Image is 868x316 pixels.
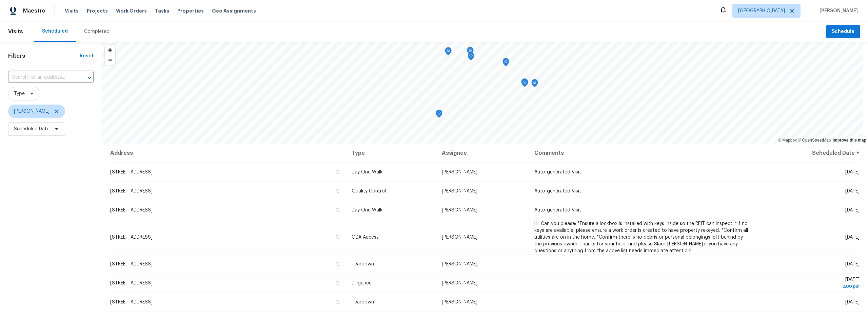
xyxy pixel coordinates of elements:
span: Auto-generated Visit [534,208,581,212]
span: [DATE] [845,208,860,212]
span: Tasks [155,8,169,13]
div: Map marker [445,47,452,58]
span: [GEOGRAPHIC_DATA] [738,7,785,14]
div: Completed [84,28,110,35]
button: Schedule [826,25,860,39]
a: OpenStreetMap [798,138,831,143]
button: Copy Address [335,261,341,267]
span: [STREET_ADDRESS] [110,281,153,285]
span: [DATE] [845,262,860,266]
th: Type [346,144,436,163]
span: [STREET_ADDRESS] [110,300,153,304]
div: Map marker [502,58,509,69]
span: Teardown [352,300,374,304]
span: Auto-generated Visit [534,170,581,174]
div: Map marker [436,110,442,120]
span: [PERSON_NAME] [14,108,50,115]
div: Map marker [467,47,474,57]
span: [PERSON_NAME] [817,7,858,14]
button: Copy Address [335,280,341,286]
span: Schedule [832,27,854,36]
th: Address [110,144,346,163]
span: - [534,262,536,266]
button: Zoom in [105,45,115,55]
span: Day One Walk [352,208,382,212]
span: [PERSON_NAME] [442,208,477,212]
div: 2:00 pm [759,283,860,290]
span: Scheduled Date [14,126,50,132]
span: [DATE] [845,235,860,240]
span: [DATE] [759,277,860,290]
span: Maestro [23,7,45,14]
span: [STREET_ADDRESS] [110,262,153,266]
div: Map marker [521,78,528,89]
h1: Filters [8,53,80,59]
span: Projects [87,7,108,14]
span: Visits [8,24,23,39]
span: [DATE] [845,189,860,193]
th: Scheduled Date ↑ [754,144,860,163]
span: [PERSON_NAME] [442,262,477,266]
button: Zoom out [105,55,115,65]
span: [STREET_ADDRESS] [110,208,153,212]
button: Copy Address [335,299,341,305]
button: Open [85,73,94,82]
span: Auto-generated Visit [534,189,581,193]
span: Properties [177,7,204,14]
span: [STREET_ADDRESS] [110,170,153,174]
a: Mapbox [778,138,797,143]
th: Assignee [436,144,529,163]
span: [PERSON_NAME] [442,189,477,193]
span: [DATE] [845,170,860,174]
canvas: Map [102,42,863,144]
span: Geo Assignments [212,7,256,14]
span: Visits [65,7,79,14]
div: Map marker [521,79,528,89]
span: [PERSON_NAME] [442,235,477,240]
button: Copy Address [335,169,341,175]
span: - [534,281,536,285]
div: Scheduled [42,28,68,35]
span: Diligence [352,281,372,285]
span: [PERSON_NAME] [442,300,477,304]
span: [PERSON_NAME] [442,281,477,285]
a: Improve this map [833,138,866,143]
span: ODA Access [352,235,379,240]
span: [STREET_ADDRESS] [110,189,153,193]
input: Search for an address... [8,72,75,83]
button: Copy Address [335,234,341,240]
span: Work Orders [116,7,147,14]
th: Comments [529,144,754,163]
span: [DATE] [845,300,860,304]
div: Map marker [531,79,538,90]
span: [PERSON_NAME] [442,170,477,174]
div: Map marker [468,52,474,63]
span: Hi! Can you please: *Ensure a lockbox is installed with keys inside so the REIT can inspect. *If ... [534,221,748,253]
span: Day One Walk [352,170,382,174]
span: [STREET_ADDRESS] [110,235,153,240]
span: - [534,300,536,304]
span: Quality Control [352,189,386,193]
span: Teardown [352,262,374,266]
button: Copy Address [335,207,341,213]
button: Copy Address [335,188,341,194]
span: Type [14,90,25,97]
div: Reset [80,53,94,59]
